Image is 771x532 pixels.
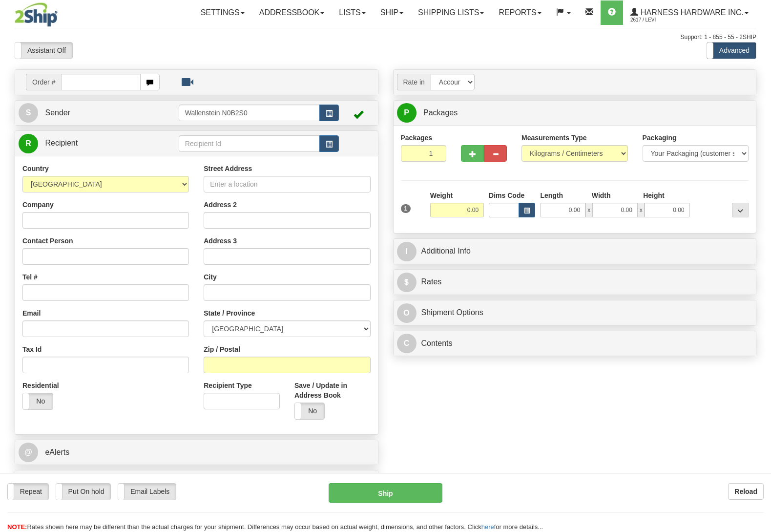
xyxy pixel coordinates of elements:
[397,334,417,353] span: C
[397,241,753,261] a: IAdditional Info
[397,303,753,323] a: OShipment Options
[193,0,252,25] a: Settings
[295,403,325,419] label: No
[373,0,411,25] a: Ship
[204,344,240,354] label: Zip / Postal
[643,191,665,200] label: Height
[204,164,252,173] label: Street Address
[423,108,458,117] span: Packages
[397,103,753,123] a: P Packages
[23,393,53,409] label: No
[22,200,54,210] label: Company
[397,74,431,90] span: Rate in
[734,488,757,495] b: Reload
[294,381,371,400] label: Save / Update in Address Book
[638,8,744,17] span: Harness Hardware Inc.
[22,236,73,246] label: Contact Person
[179,105,320,121] input: Sender Id
[521,133,587,143] label: Measurements Type
[732,203,749,217] div: ...
[45,108,70,117] span: Sender
[489,191,524,200] label: Dims Code
[179,135,320,152] input: Recipient Id
[401,133,433,143] label: Packages
[397,303,417,323] span: O
[397,103,417,123] span: P
[204,272,216,282] label: City
[22,164,49,173] label: Country
[22,381,59,390] label: Residential
[19,443,375,463] a: @ eAlerts
[540,191,563,200] label: Length
[204,176,370,192] input: Enter a location
[45,448,69,456] span: eAlerts
[430,191,453,200] label: Weight
[22,308,41,318] label: Email
[592,191,611,200] label: Width
[401,204,411,213] span: 1
[397,334,753,354] a: CContents
[19,134,38,153] span: R
[26,74,61,90] span: Order #
[19,133,161,153] a: R Recipient
[19,103,179,123] a: S Sender
[411,0,491,25] a: Shipping lists
[749,216,770,316] iframe: chat widget
[15,43,72,59] label: Assistant Off
[252,0,332,25] a: Addressbook
[15,33,756,42] div: Support: 1 - 855 - 55 - 2SHIP
[19,103,38,123] span: S
[397,273,417,292] span: $
[8,484,48,500] label: Repeat
[329,483,442,503] button: Ship
[22,272,38,282] label: Tel #
[397,242,417,261] span: I
[19,443,38,462] span: @
[56,484,111,500] label: Put On hold
[204,308,255,318] label: State / Province
[643,133,677,143] label: Packaging
[481,523,494,531] a: here
[22,344,42,354] label: Tax Id
[491,0,548,25] a: Reports
[45,139,78,147] span: Recipient
[397,272,753,292] a: $Rates
[204,236,237,246] label: Address 3
[204,200,237,210] label: Address 2
[623,0,756,25] a: Harness Hardware Inc. 2617 / Levi
[728,483,764,500] button: Reload
[707,43,756,59] label: Advanced
[630,15,704,25] span: 2617 / Levi
[332,0,373,25] a: Lists
[638,203,645,217] span: x
[7,523,27,531] span: NOTE:
[204,381,252,390] label: Recipient Type
[585,203,592,217] span: x
[15,2,58,27] img: logo2617.jpg
[118,484,176,500] label: Email Labels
